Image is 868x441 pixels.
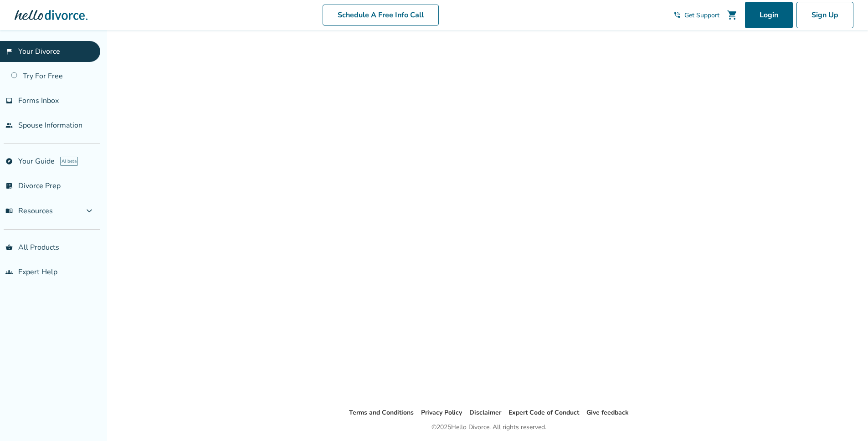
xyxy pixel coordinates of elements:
li: Give feedback [586,407,629,418]
span: list_alt_check [5,182,13,190]
span: Get Support [684,11,719,20]
span: phone_in_talk [673,11,681,19]
span: AI beta [60,157,78,166]
span: flag_2 [5,48,13,55]
li: Disclaimer [469,407,501,418]
a: Terms and Conditions [349,408,414,417]
span: menu_book [5,207,13,215]
span: Forms Inbox [18,96,59,106]
span: groups [5,268,13,276]
span: expand_more [84,205,95,216]
span: shopping_cart [727,10,738,21]
span: explore [5,158,13,165]
span: people [5,122,13,129]
a: Privacy Policy [421,408,462,417]
a: Schedule A Free Info Call [323,5,439,26]
span: inbox [5,97,13,104]
a: Sign Up [796,2,853,28]
a: Login [745,2,793,28]
span: Resources [5,206,53,216]
span: shopping_basket [5,244,13,251]
div: © 2025 Hello Divorce. All rights reserved. [431,422,546,433]
a: phone_in_talkGet Support [673,11,719,20]
a: Expert Code of Conduct [508,408,579,417]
